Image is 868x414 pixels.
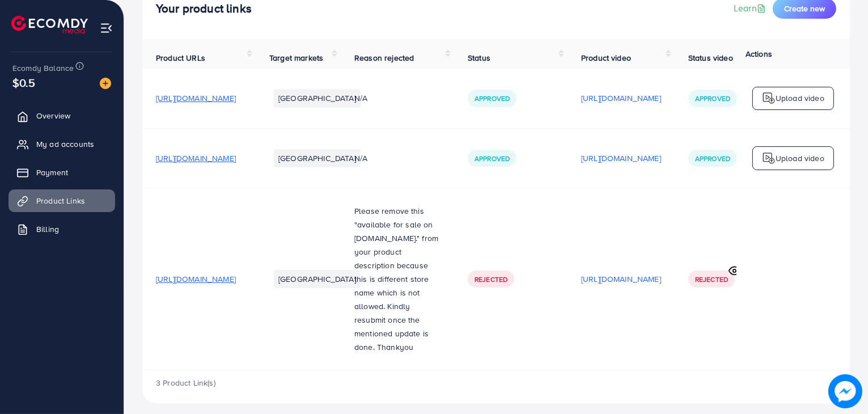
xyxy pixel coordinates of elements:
[746,48,772,60] span: Actions
[581,52,631,64] span: Product video
[156,377,215,388] span: 3 Product Link(s)
[828,374,862,408] img: image
[100,22,113,35] img: menu
[36,223,59,235] span: Billing
[475,274,507,284] span: Rejected
[274,89,361,107] li: [GEOGRAPHIC_DATA]
[100,78,111,89] img: image
[12,74,36,91] span: $0.5
[695,274,728,284] span: Rejected
[156,2,252,16] h4: Your product links
[269,52,323,64] span: Target markets
[9,218,115,240] a: Billing
[156,153,236,164] span: [URL][DOMAIN_NAME]
[9,161,115,184] a: Payment
[688,52,733,64] span: Status video
[784,3,825,14] span: Create new
[156,52,205,64] span: Product URLs
[354,52,414,64] span: Reason rejected
[9,189,115,212] a: Product Links
[274,270,361,288] li: [GEOGRAPHIC_DATA]
[274,149,361,167] li: [GEOGRAPHIC_DATA]
[734,2,768,15] a: Learn
[762,151,776,165] img: logo
[468,52,490,64] span: Status
[156,273,236,285] span: [URL][DOMAIN_NAME]
[776,91,824,105] p: Upload video
[776,151,824,165] p: Upload video
[11,16,88,33] img: logo
[36,138,94,150] span: My ad accounts
[12,62,74,74] span: Ecomdy Balance
[9,133,115,155] a: My ad accounts
[354,92,367,104] span: N/A
[156,92,236,104] span: [URL][DOMAIN_NAME]
[475,94,510,103] span: Approved
[581,272,661,286] p: [URL][DOMAIN_NAME]
[695,94,730,103] span: Approved
[695,154,730,163] span: Approved
[475,154,510,163] span: Approved
[36,110,70,121] span: Overview
[581,91,661,105] p: [URL][DOMAIN_NAME]
[36,195,85,206] span: Product Links
[581,151,661,165] p: [URL][DOMAIN_NAME]
[354,153,367,164] span: N/A
[354,219,438,353] span: available for sale on [DOMAIN_NAME]." from your product description because this is different sto...
[762,91,776,105] img: logo
[9,104,115,127] a: Overview
[354,204,441,354] p: Please remove this "
[36,167,68,178] span: Payment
